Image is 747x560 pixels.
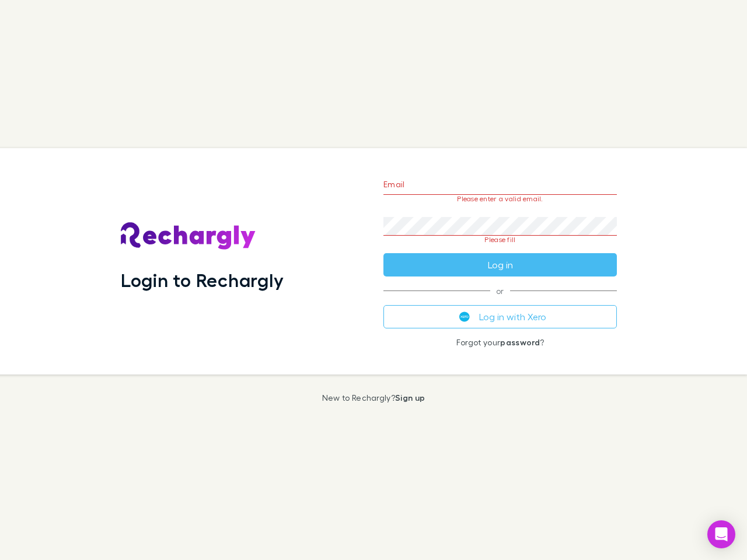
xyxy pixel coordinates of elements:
img: Xero's logo [459,311,470,322]
span: or [383,290,617,291]
button: Log in [383,253,617,276]
p: Forgot your ? [383,338,617,347]
h1: Login to Rechargly [121,269,284,291]
img: Rechargly's Logo [121,222,256,250]
button: Log in with Xero [383,305,617,328]
p: New to Rechargly? [322,393,425,402]
a: password [500,337,540,347]
p: Please fill [383,236,617,244]
p: Please enter a valid email. [383,195,617,203]
a: Sign up [395,393,425,402]
div: Open Intercom Messenger [707,520,735,548]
